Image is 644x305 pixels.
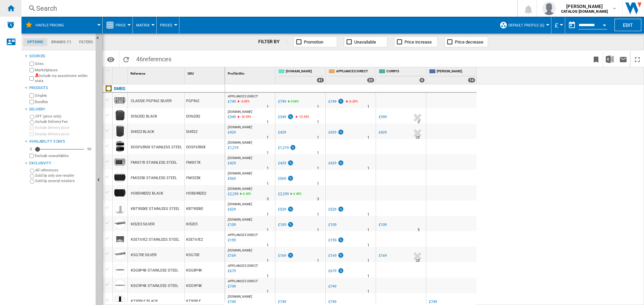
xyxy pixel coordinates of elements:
[598,18,610,30] button: Open calendar
[35,119,93,124] label: Include Delivery Fee
[185,139,225,154] div: DOSF6390X
[287,206,294,212] img: promotionV3.png
[29,54,93,59] div: Sources
[328,161,336,165] div: £429
[317,78,324,83] div: 41 offers sold by AO.COM
[328,99,336,104] div: £749
[337,160,344,166] img: promotionV3.png
[160,23,172,27] span: Prices
[227,283,236,290] div: Last updated : Wednesday, 10 September 2025 10:13
[30,174,34,178] input: Sold by only one retailer
[119,51,133,67] button: Reload
[35,99,93,104] label: Bundles
[131,186,163,201] div: HOBD482D2 BLACK
[228,187,252,190] span: [DOMAIN_NAME]
[160,17,176,33] div: Prices
[555,17,561,33] button: £
[35,61,93,66] label: Sites
[418,227,420,233] div: Delivery Time : 5 days
[227,252,236,259] div: Last updated : Wednesday, 10 September 2025 06:25
[278,130,286,135] div: £429
[185,231,225,247] div: KSET61E2
[327,67,376,84] div: APPLIANCES DIRECT 23 offers sold by APPLIANCES DIRECT
[278,253,286,258] div: £169
[267,211,269,218] div: Delivery Time : 1 day
[278,176,286,181] div: £569
[227,129,236,136] div: Last updated : Tuesday, 9 September 2025 12:09
[379,130,387,135] div: £429
[337,268,344,274] img: promotionV3.png
[228,94,258,98] span: APPLIANCES DIRECT
[227,206,236,213] div: Last updated : Wednesday, 10 September 2025 10:06
[28,147,34,152] div: 0
[367,103,369,110] div: Delivery Time : 1 day
[344,36,387,47] button: Unavailable
[75,38,97,46] md-tab-item: Filters
[337,206,344,212] img: promotionV3.png
[131,217,155,232] div: KI52E3 SILVER
[378,114,387,121] div: £399
[327,252,344,259] div: £169
[228,202,252,206] span: [DOMAIN_NAME]
[278,192,288,196] div: £2,299
[29,139,93,144] div: Availability 5 Days
[267,103,269,110] div: Delivery Time : 1 day
[328,300,336,304] div: £749
[29,85,93,91] div: Products
[327,283,336,290] div: £749
[328,238,336,242] div: £159
[30,120,34,125] input: Include Delivery Fee
[290,98,294,106] i: %
[143,56,171,63] span: references
[429,300,437,304] div: £749
[242,191,246,199] i: %
[185,93,225,108] div: PGF962
[561,9,608,14] b: CATALOG [DOMAIN_NAME]
[277,252,294,259] div: £169
[267,227,269,233] div: Delivery Time : 1 day
[36,23,64,27] span: Hafele Pricing
[416,134,420,141] div: Delivery Time : 28 days
[185,216,225,231] div: KI52E3
[379,253,387,258] div: £169
[267,273,269,280] div: Delivery Time : 1 day
[136,17,153,33] button: Matrix
[131,232,179,247] div: KSET61E2 STAINLESS STEEL
[227,98,236,105] div: Last updated : Wednesday, 10 September 2025 10:06
[367,211,369,218] div: Delivery Time : 1 day
[616,51,630,67] button: Send this report by email
[227,145,238,151] div: Last updated : Wednesday, 10 September 2025 06:19
[267,242,269,249] div: Delivery Time : 1 day
[277,222,294,228] div: £109
[278,207,286,212] div: £529
[561,3,608,10] span: [PERSON_NAME]
[47,38,75,46] md-tab-item: Brands (*)
[299,115,307,119] span: -12.53
[444,36,488,47] button: Price decrease
[258,39,287,45] div: FILTER BY
[551,17,565,33] md-menu: Currency
[277,114,294,121] div: £349
[35,168,93,173] label: All references
[130,72,145,75] span: Reference
[240,115,249,119] span: -12.53
[35,73,93,84] label: Include my assortment within stats
[328,130,336,135] div: £429
[379,115,387,119] div: £399
[131,201,180,217] div: KBT900XE STAINLESS STEEL
[114,67,127,78] div: Sort None
[631,51,644,67] button: Maximize
[317,119,319,126] div: Delivery Time : 1 day
[186,67,225,78] div: Sort None
[29,107,93,112] div: Delivery
[240,114,244,122] i: %
[226,67,275,78] div: Profile Min Sort None
[603,51,616,67] button: Download in Excel
[293,192,299,196] span: 6.48
[131,170,177,186] div: FMI325X STAINLESS STEEL
[328,253,336,258] div: £169
[185,185,225,201] div: HOBD482D2
[378,129,387,136] div: £429
[328,207,336,212] div: £529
